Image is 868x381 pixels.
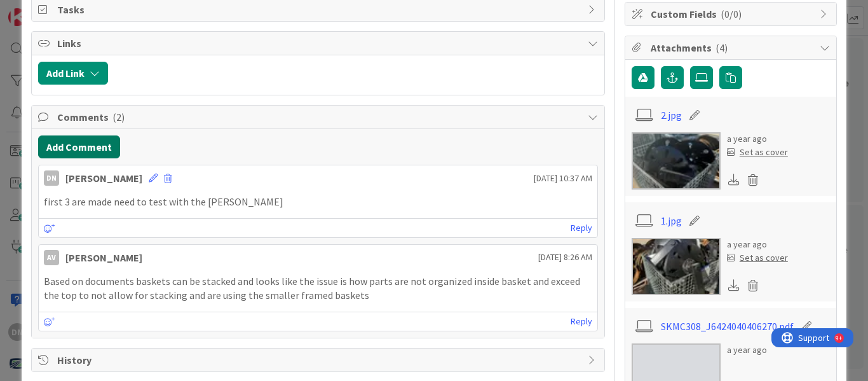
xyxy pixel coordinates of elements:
[571,314,592,329] a: Reply
[57,2,581,17] span: Tasks
[57,352,581,368] span: History
[727,146,788,159] div: Set as cover
[65,250,142,265] div: [PERSON_NAME]
[727,251,788,265] div: Set as cover
[38,135,120,158] button: Add Comment
[715,41,728,54] span: ( 4 )
[727,343,767,357] div: a year ago
[727,277,741,294] div: Download
[44,170,59,186] div: DN
[661,107,682,123] a: 2.jpg
[538,251,592,264] span: [DATE] 8:26 AM
[661,319,794,334] a: SKMC308_J6424040406270.pdf
[721,8,742,20] span: ( 0/0 )
[727,238,788,251] div: a year ago
[112,111,125,123] span: ( 2 )
[27,2,58,17] span: Support
[57,36,581,51] span: Links
[64,5,71,15] div: 9+
[65,170,142,186] div: [PERSON_NAME]
[571,220,592,236] a: Reply
[38,62,108,85] button: Add Link
[727,132,788,146] div: a year ago
[727,172,741,188] div: Download
[44,274,592,303] p: Based on documents baskets can be stacked and looks like the issue is how parts are not organized...
[651,40,813,55] span: Attachments
[661,213,682,228] a: 1.jpg
[44,195,592,209] p: first 3 are made need to test with the [PERSON_NAME]
[44,250,59,265] div: AV
[57,109,581,125] span: Comments
[651,6,813,22] span: Custom Fields
[534,172,592,185] span: [DATE] 10:37 AM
